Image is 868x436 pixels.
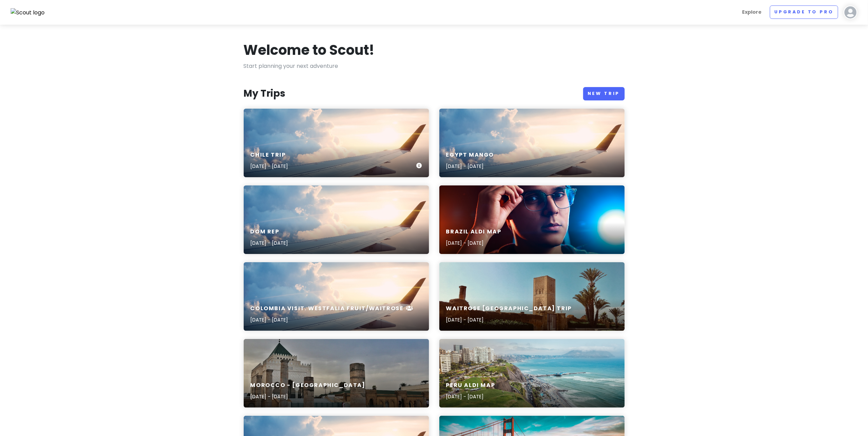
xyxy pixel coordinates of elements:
[844,5,857,19] img: User profile
[446,382,495,389] h6: Peru Aldi Map
[244,262,429,331] a: aerial photography of airlinerColombia Visit. Westfalia Fruit/Waitrose[DATE] - [DATE]
[251,152,288,159] h6: Chile Trip
[446,228,501,235] h6: Brazil Aldi Map
[439,262,625,331] a: brown concrete building near green trees during daytimeWaitrose [GEOGRAPHIC_DATA] Trip[DATE] - [D...
[244,109,429,177] a: aerial photography of airlinerChile Trip[DATE] - [DATE]
[244,185,429,254] a: aerial photography of airlinerDom Rep[DATE] - [DATE]
[244,41,375,59] h1: Welcome to Scout!
[446,239,501,247] p: [DATE] - [DATE]
[251,239,288,247] p: [DATE] - [DATE]
[251,228,288,235] h6: Dom Rep
[439,109,625,177] a: aerial photography of airlinerEgypt Mango[DATE] - [DATE]
[251,382,366,389] h6: Morocco - [GEOGRAPHIC_DATA]
[244,339,429,408] a: brown concrete building under gray skyMorocco - [GEOGRAPHIC_DATA][DATE] - [DATE]
[244,87,286,100] h3: My Trips
[11,8,45,17] img: Scout logo
[446,305,572,312] h6: Waitrose [GEOGRAPHIC_DATA] Trip
[244,62,625,71] p: Start planning your next adventure
[446,316,572,324] p: [DATE] - [DATE]
[446,162,494,170] p: [DATE] - [DATE]
[251,305,414,312] h6: Colombia Visit. Westfalia Fruit/Waitrose
[439,339,625,408] a: city on island during dayPeru Aldi Map[DATE] - [DATE]
[439,185,625,254] a: woman in black framed eyeglasses and black collared shirtBrazil Aldi Map[DATE] - [DATE]
[446,152,494,159] h6: Egypt Mango
[739,5,764,19] a: Explore
[251,162,288,170] p: [DATE] - [DATE]
[251,393,366,400] p: [DATE] - [DATE]
[446,393,495,400] p: [DATE] - [DATE]
[251,316,414,324] p: [DATE] - [DATE]
[583,87,625,100] a: New Trip
[770,5,838,19] a: Upgrade to Pro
